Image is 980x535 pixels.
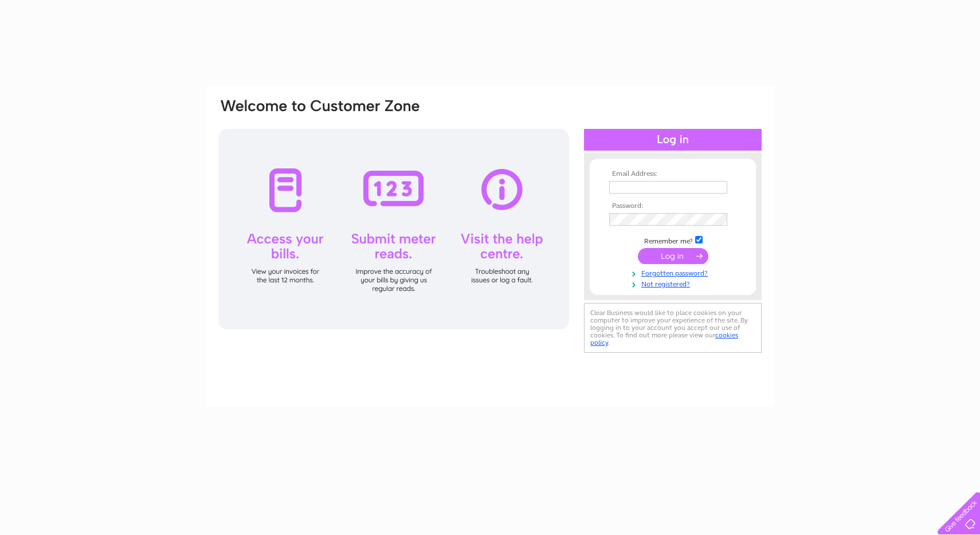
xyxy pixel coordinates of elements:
a: Forgotten password? [609,267,739,278]
a: Not registered? [609,278,739,289]
input: Submit [638,248,708,264]
th: Email Address: [606,170,739,178]
div: Clear Business would like to place cookies on your computer to improve your experience of the sit... [584,303,762,353]
th: Password: [606,202,739,210]
a: cookies policy [590,331,738,347]
td: Remember me? [606,234,739,246]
